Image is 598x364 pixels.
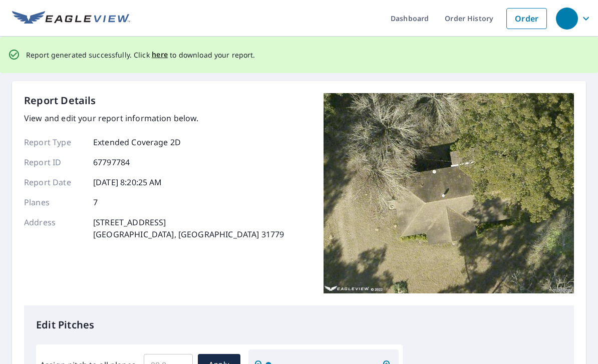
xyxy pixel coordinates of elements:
p: Report ID [24,156,84,168]
p: 7 [93,196,98,208]
p: Address [24,216,84,240]
img: EV Logo [12,11,130,26]
p: Report generated successfully. Click to download your report. [26,49,255,61]
p: Report Type [24,136,84,148]
p: [STREET_ADDRESS] [GEOGRAPHIC_DATA], [GEOGRAPHIC_DATA] 31779 [93,216,284,240]
a: Order [506,8,547,29]
p: Report Date [24,176,84,188]
p: Edit Pitches [36,317,562,332]
p: View and edit your report information below. [24,112,284,124]
p: Report Details [24,93,96,108]
p: Planes [24,196,84,208]
img: Top image [324,93,574,293]
p: Extended Coverage 2D [93,136,181,148]
p: [DATE] 8:20:25 AM [93,176,162,188]
button: here [152,49,168,61]
p: 67797784 [93,156,130,168]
